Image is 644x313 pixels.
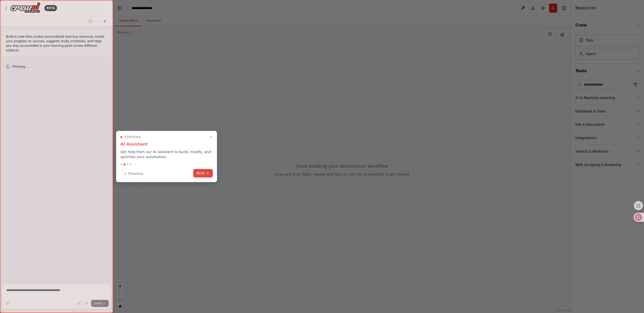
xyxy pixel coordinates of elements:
[120,149,213,159] p: Get help from our AI assistant to build, modify, and optimize your automation.
[116,5,123,12] button: Hide left sidebar
[208,134,214,140] button: Close walkthrough
[193,169,213,177] button: Next
[120,170,146,178] button: Previous
[120,141,213,147] h3: AI Assistant
[124,135,141,139] span: Step 2 of 4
